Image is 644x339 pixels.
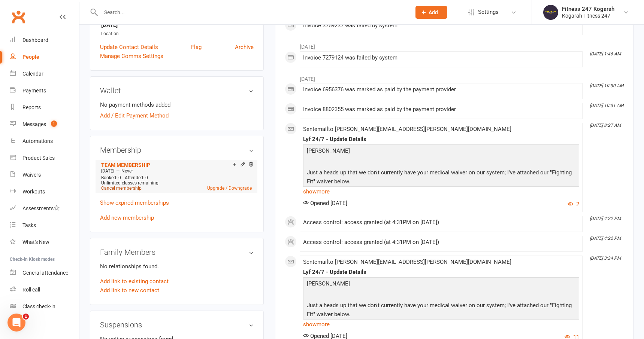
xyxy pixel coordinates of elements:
[303,319,579,330] a: show more
[100,214,154,221] a: Add new membership
[590,256,621,261] i: [DATE] 3:34 PM
[303,186,579,197] a: show more
[303,239,579,245] div: Access control: access granted (at 4:31PM on [DATE])
[100,43,158,52] a: Update Contact Details
[303,259,511,265] span: Sent email to [PERSON_NAME][EMAIL_ADDRESS][PERSON_NAME][DOMAIN_NAME]
[22,222,36,228] div: Tasks
[285,39,624,51] li: [DATE]
[100,248,254,256] h3: Family Members
[303,219,579,226] div: Access control: access granted (at 4:31PM on [DATE])
[100,111,169,120] a: Add / Edit Payment Method
[22,270,68,276] div: General attendance
[99,168,254,174] div: —
[101,180,158,186] span: Unlimited classes remaining
[22,54,39,60] div: People
[10,133,79,150] a: Automations
[303,200,347,207] span: Opened [DATE]
[100,262,254,271] p: No relationships found.
[429,9,438,15] span: Add
[10,183,79,200] a: Workouts
[22,189,45,195] div: Workouts
[191,43,202,52] a: Flag
[22,172,41,178] div: Waivers
[590,236,621,241] i: [DATE] 4:22 PM
[100,86,254,95] h3: Wallet
[590,51,621,56] i: [DATE] 1:46 AM
[10,234,79,251] a: What's New
[100,52,163,61] a: Manage Comms Settings
[568,200,579,209] button: 2
[100,146,254,154] h3: Membership
[22,155,55,161] div: Product Sales
[562,6,614,12] div: Fitness 247 Kogarah
[235,43,254,52] a: Archive
[305,279,577,290] p: [PERSON_NAME]
[22,121,46,127] div: Messages
[10,82,79,99] a: Payments
[125,175,148,180] span: Attended: 0
[10,298,79,315] a: Class kiosk mode
[10,49,79,65] a: People
[590,103,623,108] i: [DATE] 10:31 AM
[562,12,614,19] div: Kogarah Fitness 247
[23,314,29,320] span: 1
[22,71,43,77] div: Calendar
[22,287,40,293] div: Roll call
[285,71,624,83] li: [DATE]
[10,65,79,82] a: Calendar
[100,321,254,329] h3: Suspensions
[22,138,53,144] div: Automations
[303,126,511,132] span: Sent email to [PERSON_NAME][EMAIL_ADDRESS][PERSON_NAME][DOMAIN_NAME]
[100,100,254,109] li: No payment methods added
[543,5,558,20] img: thumb_image1749097489.png
[415,6,447,19] button: Add
[303,136,579,143] div: Lyf 24/7 - Update Details
[305,146,577,157] p: [PERSON_NAME]
[10,265,79,281] a: General attendance kiosk mode
[10,32,79,49] a: Dashboard
[7,314,25,332] iframe: Intercom live chat
[303,86,579,93] div: Invoice 6956376 was marked as paid by the payment provider
[101,175,121,180] span: Booked: 0
[305,301,577,321] p: Just a heads up that we don't currently have your medical waiver on our system; I've attached our...
[9,7,28,26] a: Clubworx
[590,83,623,88] i: [DATE] 10:30 AM
[22,303,55,309] div: Class check-in
[101,162,150,168] a: TEAM MEMBERSHIP
[22,37,48,43] div: Dashboard
[101,168,114,174] span: [DATE]
[305,168,577,188] p: Just a heads up that we don't currently have your medical waiver on our system; I've attached our...
[590,123,621,128] i: [DATE] 8:27 AM
[10,167,79,183] a: Waivers
[303,55,579,61] div: Invoice 7279124 was failed by system
[22,205,60,211] div: Assessments
[10,281,79,298] a: Roll call
[10,150,79,167] a: Product Sales
[101,30,254,37] div: Location
[121,168,133,174] span: Never
[51,120,57,127] span: 1
[10,217,79,234] a: Tasks
[207,186,252,191] a: Upgrade / Downgrade
[22,104,41,110] div: Reports
[100,286,159,295] a: Add link to new contact
[22,239,49,245] div: What's New
[478,4,499,21] span: Settings
[303,22,579,29] div: Invoice 3759237 was failed by system
[10,200,79,217] a: Assessments
[101,186,142,191] a: Cancel membership
[590,216,621,221] i: [DATE] 4:22 PM
[101,22,254,28] strong: [DATE]
[303,106,579,113] div: Invoice 8802355 was marked as paid by the payment provider
[303,269,579,275] div: Lyf 24/7 - Update Details
[99,7,406,18] input: Search...
[100,277,169,286] a: Add link to existing contact
[22,88,46,94] div: Payments
[100,199,169,206] a: Show expired memberships
[10,99,79,116] a: Reports
[10,116,79,133] a: Messages 1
